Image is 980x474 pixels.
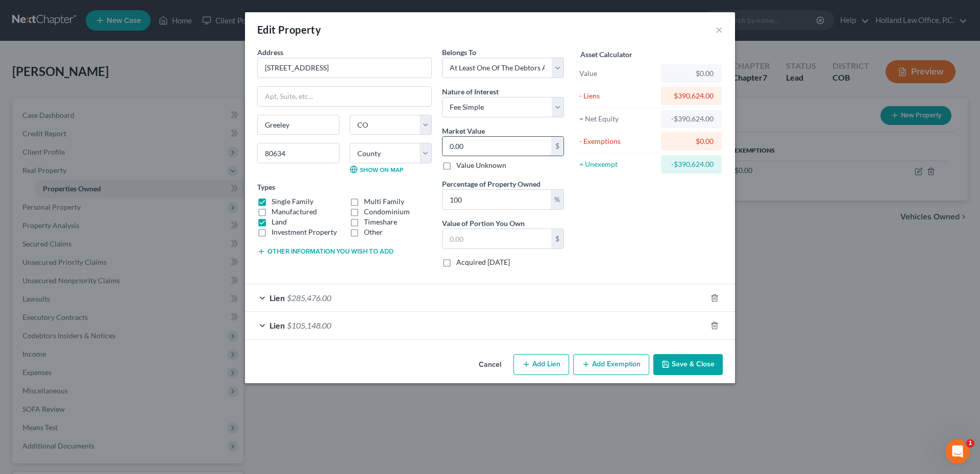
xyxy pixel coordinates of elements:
[945,439,970,464] iframe: Intercom live chat
[551,190,563,209] div: %
[716,23,723,36] button: ×
[258,58,431,78] input: Enter address...
[257,48,283,57] span: Address
[653,354,723,376] button: Save & Close
[350,165,403,173] a: Show on Map
[272,227,337,237] label: Investment Property
[573,354,649,376] button: Add Exemption
[471,355,509,376] button: Cancel
[258,115,339,135] input: Enter city...
[442,86,499,97] label: Nature of Interest
[513,354,569,376] button: Add Lien
[966,439,974,447] span: 1
[442,48,476,57] span: Belongs To
[669,68,714,79] div: $0.00
[257,143,339,163] input: Enter zip...
[580,49,632,60] label: Asset Calculator
[669,91,714,101] div: $390,624.00
[551,229,563,248] div: $
[551,137,563,156] div: $
[287,293,331,303] span: $285,476.00
[258,87,431,106] input: Apt, Suite, etc...
[579,159,656,169] div: = Unexempt
[456,160,506,170] label: Value Unknown
[442,179,541,189] label: Percentage of Property Owned
[364,196,404,207] label: Multi Family
[443,137,551,156] input: 0.00
[669,159,714,169] div: -$390,624.00
[579,68,656,79] div: Value
[257,247,394,256] button: Other information you wish to add
[669,114,714,124] div: -$390,624.00
[364,217,397,227] label: Timeshare
[443,229,551,248] input: 0.00
[272,207,317,217] label: Manufactured
[579,136,656,146] div: - Exemptions
[257,22,321,37] div: Edit Property
[456,257,510,267] label: Acquired [DATE]
[272,196,313,207] label: Single Family
[579,91,656,101] div: - Liens
[442,218,525,229] label: Value of Portion You Own
[443,190,551,209] input: 0.00
[287,320,331,330] span: $105,148.00
[364,227,383,237] label: Other
[579,114,656,124] div: = Net Equity
[272,217,287,227] label: Land
[269,293,285,303] span: Lien
[364,207,410,217] label: Condominium
[669,136,714,146] div: $0.00
[269,320,285,330] span: Lien
[442,126,485,136] label: Market Value
[257,182,275,192] label: Types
